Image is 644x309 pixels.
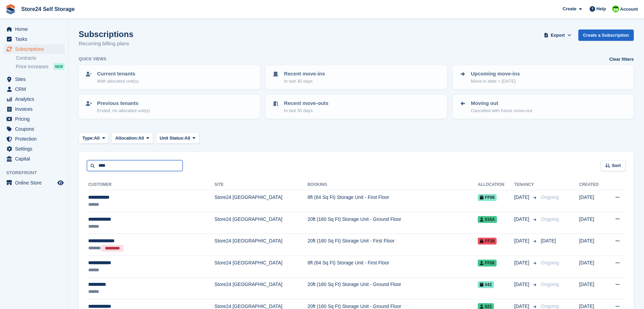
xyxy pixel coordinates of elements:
span: Price increases [16,63,49,70]
span: Ongoing [541,194,559,200]
a: Price increases NEW [16,63,65,70]
a: menu [3,74,65,84]
span: Protection [15,134,56,144]
span: All [185,135,190,142]
span: [DATE] [514,216,530,223]
p: Moving out [471,99,532,107]
span: Sites [15,74,56,84]
a: menu [3,94,65,104]
span: FF39 [478,238,497,245]
a: Clear filters [609,56,634,63]
td: 20ft (160 Sq Ft) Storage Unit - Ground Floor [307,212,478,234]
span: [DATE] [514,194,530,201]
p: Recent move-ins [284,70,325,78]
span: [DATE] [514,281,530,288]
a: menu [3,104,65,114]
button: Export [543,29,573,41]
th: Created [579,179,606,190]
img: Robert Sears [612,5,619,12]
span: Create [563,5,576,12]
span: Unit Status: [160,135,185,142]
a: menu [3,134,65,144]
p: With allocated unit(s) [97,78,139,85]
th: Allocation [478,179,514,190]
a: Current tenants With allocated unit(s) [79,66,259,88]
p: Recurring billing plans [79,40,133,48]
span: Settings [15,144,56,154]
td: Store24 [GEOGRAPHIC_DATA] [214,190,307,212]
span: Invoices [15,104,56,114]
span: All [138,135,144,142]
span: FF09 [478,194,497,201]
a: Store24 Self Storage [18,3,78,15]
td: Store24 [GEOGRAPHIC_DATA] [214,277,307,299]
span: Subscriptions [15,44,56,54]
span: Pricing [15,114,56,124]
a: menu [3,84,65,94]
a: menu [3,24,65,34]
p: In last 30 days [284,107,328,114]
th: Customer [87,179,214,190]
span: 016A [478,216,497,223]
span: Storefront [6,169,68,176]
h6: Quick views [79,56,106,62]
th: Site [214,179,307,190]
a: Create a Subscription [578,29,634,41]
div: NEW [53,63,65,70]
p: Cancelled with future move-out [471,107,532,114]
span: Capital [15,154,56,164]
a: menu [3,154,65,164]
a: Upcoming move-ins Move-in date > [DATE] [453,66,633,88]
span: Help [596,5,606,12]
span: Ongoing [541,216,559,222]
a: menu [3,34,65,44]
span: [DATE] [541,238,556,243]
button: Type: All [79,132,109,144]
span: [DATE] [514,259,530,266]
span: Ongoing [541,304,559,309]
span: [DATE] [514,237,530,245]
a: Contracts [16,55,65,61]
button: Allocation: All [111,132,153,144]
p: Previous tenants [97,99,150,107]
p: Ended, no allocated unit(s) [97,107,150,114]
span: Allocation: [115,135,138,142]
a: menu [3,114,65,124]
td: Store24 [GEOGRAPHIC_DATA] [214,212,307,234]
button: Unit Status: All [156,132,199,144]
p: Current tenants [97,70,139,78]
a: menu [3,44,65,54]
a: Recent move-ins In last 30 days [266,66,446,88]
span: 042 [478,281,494,288]
td: [DATE] [579,234,606,256]
h1: Subscriptions [79,29,133,39]
a: menu [3,178,65,188]
th: Booking [307,179,478,190]
p: Move-in date > [DATE] [471,78,520,85]
td: [DATE] [579,212,606,234]
a: Recent move-outs In last 30 days [266,95,446,118]
span: Account [620,6,638,13]
td: [DATE] [579,190,606,212]
th: Tenancy [514,179,538,190]
span: Ongoing [541,260,559,265]
a: Preview store [56,179,65,187]
span: Coupons [15,124,56,134]
img: stora-icon-8386f47178a22dfd0bd8f6a31ec36ba5ce8667c1dd55bd0f319d3a0aa187defe.svg [5,4,16,14]
td: 20ft (160 Sq Ft) Storage Unit - Ground Floor [307,277,478,299]
a: Previous tenants Ended, no allocated unit(s) [79,95,259,118]
td: [DATE] [579,255,606,277]
span: FF06 [478,260,497,266]
span: Ongoing [541,282,559,287]
span: Analytics [15,94,56,104]
p: Recent move-outs [284,99,328,107]
td: 8ft (64 Sq Ft) Storage Unit - First Floor [307,255,478,277]
span: Export [551,32,565,39]
span: Home [15,24,56,34]
td: Store24 [GEOGRAPHIC_DATA] [214,234,307,256]
td: Store24 [GEOGRAPHIC_DATA] [214,255,307,277]
span: CRM [15,84,56,94]
a: menu [3,124,65,134]
span: Online Store [15,178,56,188]
p: In last 30 days [284,78,325,85]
